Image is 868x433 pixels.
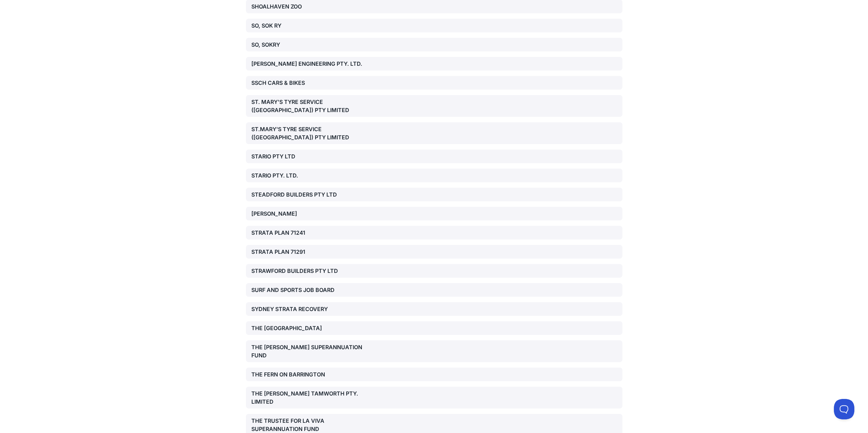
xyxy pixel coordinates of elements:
div: ST. MARY'S TYRE SERVICE ([GEOGRAPHIC_DATA]) PTY LIMITED [251,98,371,114]
a: STRATA PLAN 71241 [246,226,622,239]
div: SURF AND SPORTS JOB BOARD [251,286,371,294]
div: STRAWFORD BUILDERS PTY LTD [251,267,371,275]
a: ST.MARY'S TYRE SERVICE ([GEOGRAPHIC_DATA]) PTY LIMITED [246,122,622,144]
a: STEADFORD BUILDERS PTY LTD [246,188,622,201]
div: SSCH CARS & BIKES [251,79,371,87]
div: SO, SOK RY [251,21,371,30]
iframe: Toggle Customer Support [834,399,854,419]
a: [PERSON_NAME] [246,207,622,220]
div: [PERSON_NAME] ENGINEERING PTY. LTD. [251,60,371,68]
div: THE [GEOGRAPHIC_DATA] [251,324,371,332]
a: THE FERN ON BARRINGTON [246,368,622,381]
div: THE [PERSON_NAME] SUPERANNUATION FUND [251,343,371,359]
div: SHOALHAVEN ZOO [251,2,371,11]
div: THE FERN ON BARRINGTON [251,370,371,378]
div: STARIO PTY LTD [251,152,371,160]
div: STARIO PTY. LTD. [251,171,371,180]
div: SYDNEY STRATA RECOVERY [251,305,371,313]
a: SURF AND SPORTS JOB BOARD [246,283,622,297]
a: THE [GEOGRAPHIC_DATA] [246,321,622,335]
a: [PERSON_NAME] ENGINEERING PTY. LTD. [246,57,622,71]
a: THE [PERSON_NAME] SUPERANNUATION FUND [246,340,622,362]
a: SO, SOKRY [246,38,622,51]
a: THE [PERSON_NAME] TAMWORTH PTY. LIMITED [246,387,622,408]
div: STEADFORD BUILDERS PTY LTD [251,190,371,199]
a: SO, SOK RY [246,19,622,32]
a: ST. MARY'S TYRE SERVICE ([GEOGRAPHIC_DATA]) PTY LIMITED [246,95,622,117]
a: STARIO PTY LTD [246,150,622,163]
div: STRATA PLAN 71241 [251,229,371,237]
a: SSCH CARS & BIKES [246,76,622,90]
div: SO, SOKRY [251,41,371,49]
a: STARIO PTY. LTD. [246,169,622,182]
a: STRAWFORD BUILDERS PTY LTD [246,264,622,278]
div: [PERSON_NAME] [251,210,371,218]
div: STRATA PLAN 71291 [251,248,371,256]
a: SYDNEY STRATA RECOVERY [246,302,622,316]
div: ST.MARY'S TYRE SERVICE ([GEOGRAPHIC_DATA]) PTY LIMITED [251,125,371,141]
a: STRATA PLAN 71291 [246,245,622,259]
div: THE [PERSON_NAME] TAMWORTH PTY. LIMITED [251,389,371,406]
div: THE TRUSTEE FOR LA VIVA SUPERANNUATION FUND [251,417,371,433]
